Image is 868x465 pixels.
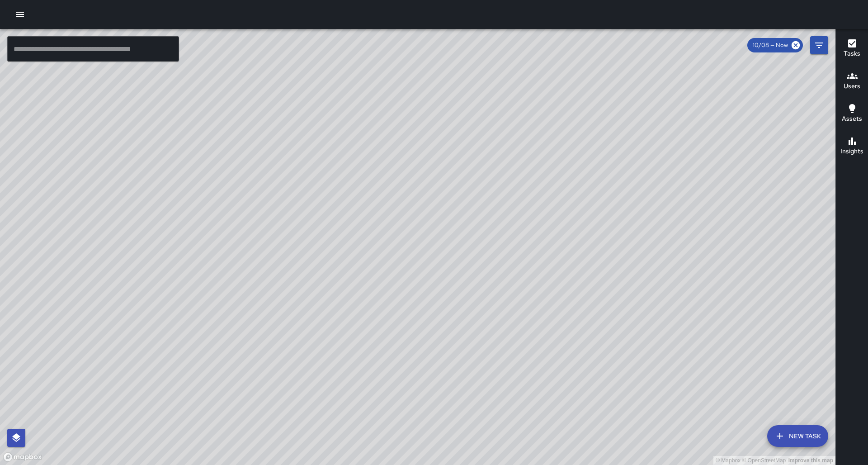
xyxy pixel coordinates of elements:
[767,425,828,447] button: New Task
[747,38,803,52] div: 10/08 — Now
[844,49,860,59] h6: Tasks
[840,147,863,157] h6: Insights
[836,98,868,130] button: Assets
[747,41,793,50] span: 10/08 — Now
[836,130,868,163] button: Insights
[836,33,868,65] button: Tasks
[810,36,828,54] button: Filters
[844,81,860,91] h6: Users
[836,65,868,98] button: Users
[842,114,862,124] h6: Assets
